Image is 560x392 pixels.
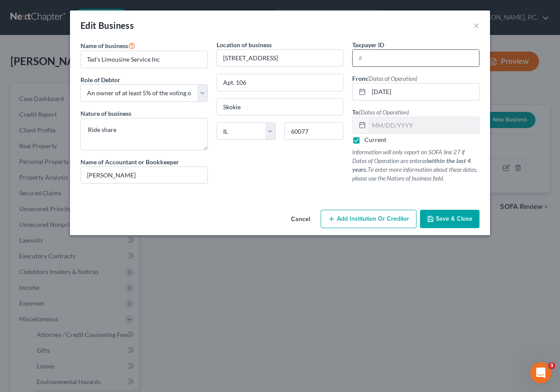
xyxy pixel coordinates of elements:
iframe: Intercom live chat [530,362,551,383]
label: To [352,108,409,117]
span: Add Institution Or Creditor [337,215,409,222]
span: Save & Close [436,215,472,222]
input: MM/DD/YYYY [369,83,479,100]
input: -- [81,167,207,184]
span: Role of Debtor [80,76,120,83]
span: Edit [80,20,97,31]
p: Information will only report on SOFA line 27 if Dates of Operation are entered To enter more info... [352,148,479,183]
input: MM/DD/YYYY [369,117,479,134]
input: # [353,50,479,66]
label: Location of business [217,40,272,49]
input: Apt, Suite, etc... [217,74,343,91]
label: Nature of business [80,109,131,118]
input: Enter name... [81,51,207,68]
span: (Dates of Operation) [367,75,417,82]
button: Add Institution Or Creditor [321,210,416,228]
label: Current [364,135,386,144]
label: Name of Accountant or Bookkeeper [80,157,179,167]
span: Name of business [80,42,128,49]
label: Taxpayer ID [352,40,384,49]
label: From [352,74,417,83]
button: Cancel [284,211,317,228]
input: Enter zip... [284,122,343,140]
button: × [473,20,479,31]
input: Enter city... [217,99,343,115]
input: Enter address... [217,50,343,66]
span: 3 [548,362,555,369]
span: (Dates of Operation) [359,108,409,116]
span: Business [98,20,134,31]
button: Save & Close [420,210,479,228]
